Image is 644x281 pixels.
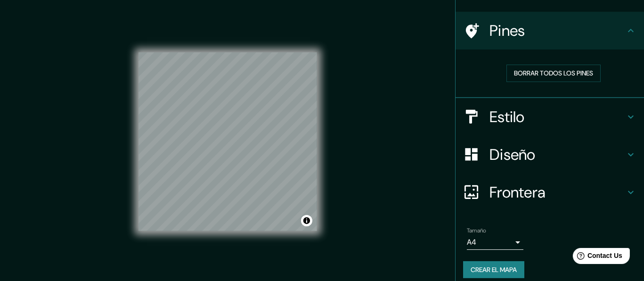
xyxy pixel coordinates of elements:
[489,21,625,40] h4: Pines
[560,244,634,271] iframe: Help widget launcher
[489,145,625,164] h4: Diseño
[463,261,524,279] button: Crear el mapa
[467,226,486,234] label: Tamaño
[456,12,644,50] div: Pines
[456,98,644,136] div: Estilo
[301,215,312,226] button: Alternar atribución
[489,107,625,126] h4: Estilo
[471,264,517,276] font: Crear el mapa
[456,174,644,211] div: Frontera
[489,183,625,202] h4: Frontera
[514,67,593,79] font: Borrar todos los pines
[506,65,601,82] button: Borrar todos los pines
[456,136,644,174] div: Diseño
[467,235,523,250] div: A4
[139,52,317,231] canvas: Mapa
